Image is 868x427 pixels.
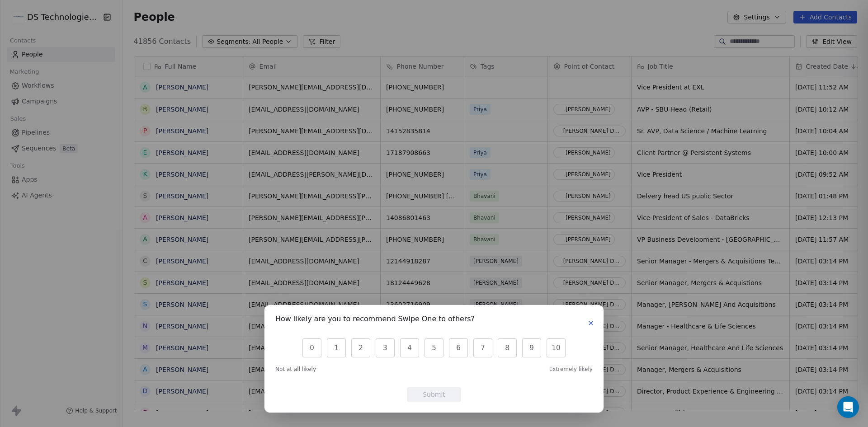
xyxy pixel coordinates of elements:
[407,387,461,402] button: Submit
[302,338,321,357] button: 0
[351,338,370,357] button: 2
[327,338,346,357] button: 1
[473,338,492,357] button: 7
[549,366,593,373] span: Extremely likely
[275,366,316,373] span: Not at all likely
[425,338,443,357] button: 5
[547,338,566,357] button: 10
[449,338,468,357] button: 6
[275,316,475,325] h1: How likely are you to recommend Swipe One to others?
[498,338,517,357] button: 8
[376,338,395,357] button: 3
[400,338,419,357] button: 4
[522,338,541,357] button: 9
